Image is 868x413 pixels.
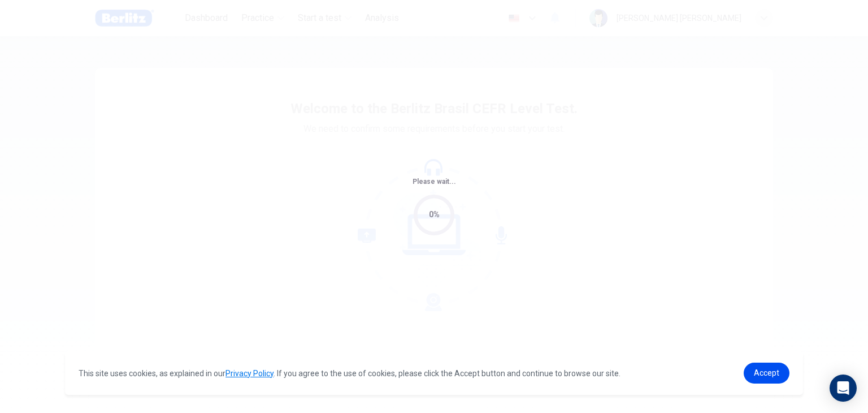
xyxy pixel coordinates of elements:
div: Open Intercom Messenger [830,375,857,402]
a: dismiss cookie message [744,363,789,384]
div: 0% [429,208,440,221]
span: Please wait... [413,178,456,186]
span: Accept [754,368,779,377]
span: This site uses cookies, as explained in our . If you agree to the use of cookies, please click th... [79,369,620,378]
a: Privacy Policy [225,369,274,378]
div: cookieconsent [65,351,803,395]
